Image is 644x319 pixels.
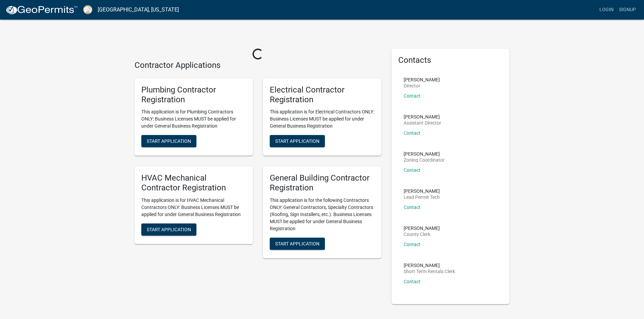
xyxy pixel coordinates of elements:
[404,114,441,119] p: [PERSON_NAME]
[141,85,246,105] h5: Plumbing Contractor Registration
[147,227,191,232] span: Start Application
[404,242,421,247] a: Contact
[404,77,440,82] p: [PERSON_NAME]
[404,263,455,268] p: [PERSON_NAME]
[141,135,196,147] button: Start Application
[141,173,246,193] h5: HVAC Mechanical Contractor Registration
[404,279,421,284] a: Contact
[404,189,440,193] p: [PERSON_NAME]
[404,269,455,274] p: Short Term Rentals Clerk
[404,195,440,200] p: Lead Permit Tech
[404,130,421,136] a: Contact
[270,173,375,193] h5: General Building Contractor Registration
[270,135,325,147] button: Start Application
[141,223,196,236] button: Start Application
[135,60,381,70] h4: Contractor Applications
[275,241,319,246] span: Start Application
[404,152,445,156] p: [PERSON_NAME]
[404,205,421,210] a: Contact
[270,85,375,105] h5: Electrical Contractor Registration
[404,158,445,162] p: Zoning Coordinator
[404,121,441,125] p: Assistant Director
[83,5,92,14] img: Putnam County, Georgia
[404,83,440,88] p: Director
[147,138,191,144] span: Start Application
[270,108,375,130] p: This application is for Electrical Contractors ONLY: Business Licenses MUST be applied for under ...
[135,60,381,264] wm-workflow-list-section: Contractor Applications
[275,138,319,144] span: Start Application
[597,3,616,16] a: Login
[270,238,325,250] button: Start Application
[141,108,246,130] p: This application is for Plumbing Contractors ONLY: Business Licenses MUST be applied for under Ge...
[270,197,375,232] p: This application is for the following Contractors ONLY: General Contractors, Specialty Contractor...
[98,4,179,16] a: [GEOGRAPHIC_DATA], [US_STATE]
[616,3,639,16] a: Signup
[398,55,503,65] h5: Contacts
[404,93,421,99] a: Contact
[141,197,246,218] p: This application is for HVAC Mechanical Contractors ONLY: Business Licenses MUST be applied for u...
[404,226,440,231] p: [PERSON_NAME]
[404,232,440,237] p: County Clerk
[404,167,421,173] a: Contact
